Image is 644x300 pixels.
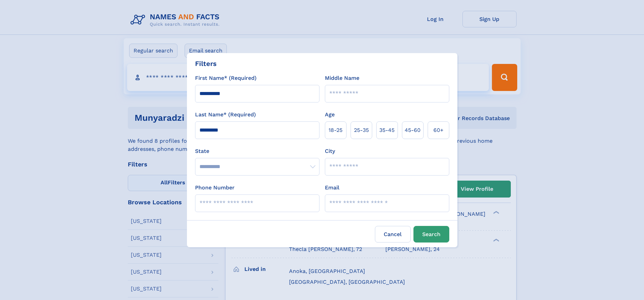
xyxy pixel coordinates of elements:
[325,111,335,119] label: Age
[413,226,449,243] button: Search
[405,126,421,134] span: 45‑60
[195,147,319,155] label: State
[375,226,411,243] label: Cancel
[325,74,359,82] label: Middle Name
[325,147,335,155] label: City
[325,184,339,192] label: Email
[354,126,369,134] span: 25‑35
[195,111,256,119] label: Last Name* (Required)
[195,184,235,192] label: Phone Number
[433,126,444,134] span: 60+
[379,126,395,134] span: 35‑45
[195,74,257,82] label: First Name* (Required)
[195,59,217,69] div: Filters
[329,126,342,134] span: 18‑25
